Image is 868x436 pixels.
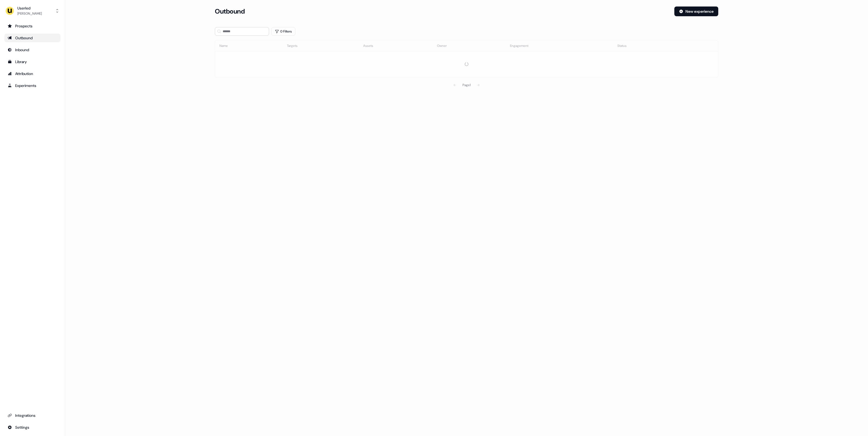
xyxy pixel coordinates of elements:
div: Userled [17,5,42,11]
div: Attribution [8,71,57,76]
h3: Outbound [215,7,245,15]
a: Go to templates [4,57,60,66]
button: 0 Filters [271,27,295,36]
button: Userled[PERSON_NAME] [4,4,60,17]
div: Experiments [8,83,57,88]
div: Settings [8,425,57,430]
a: Go to outbound experience [4,34,60,42]
a: Go to experiments [4,81,60,90]
div: [PERSON_NAME] [17,11,42,16]
a: Go to attribution [4,69,60,78]
a: Go to prospects [4,22,60,30]
button: New experience [674,6,718,16]
div: Integrations [8,413,57,418]
div: Prospects [8,23,57,29]
div: Inbound [8,47,57,53]
div: Library [8,59,57,64]
div: Outbound [8,35,57,41]
a: Go to integrations [4,411,60,420]
a: Go to Inbound [4,45,60,54]
a: Go to integrations [4,423,60,432]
